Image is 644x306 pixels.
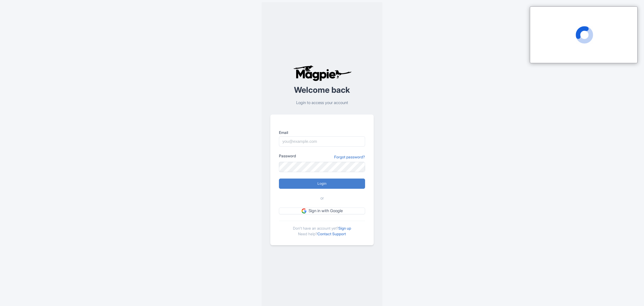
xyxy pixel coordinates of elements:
label: Password [279,153,296,159]
a: Sign up [338,226,351,230]
img: logo-ab69f6fb50320c5b225c76a69d11143b.png [292,65,352,81]
img: google.svg [302,208,306,213]
input: you@example.com [279,136,365,147]
a: Sign in with Google [279,208,365,214]
span: or [320,195,324,201]
p: Login to access your account [270,100,374,106]
a: Contact Support [317,232,346,236]
label: Email [279,130,365,135]
input: Login [279,179,365,189]
span: Loading [576,26,593,44]
h2: Welcome back [270,86,374,94]
a: Forgot password? [334,154,365,160]
div: Don't have an account yet? Need help? [279,221,365,237]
